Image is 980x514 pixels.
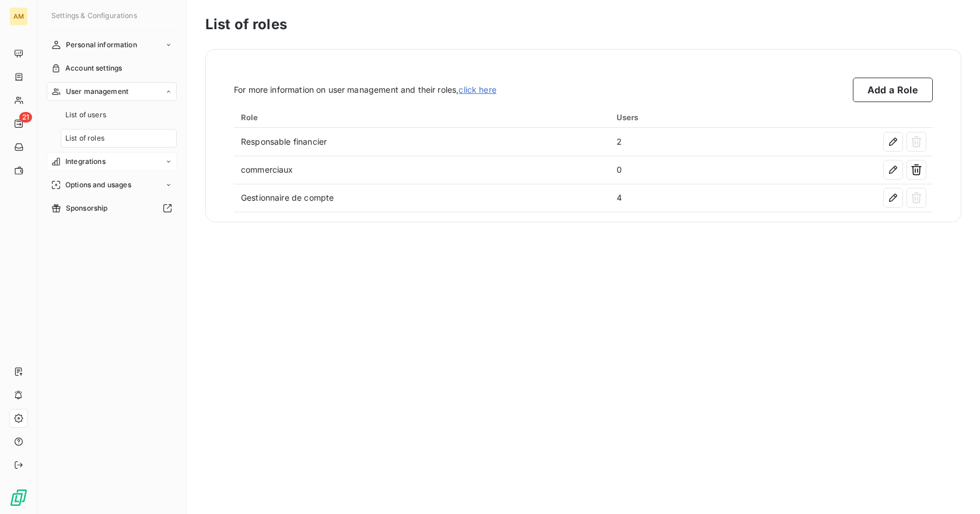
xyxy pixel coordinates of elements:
div: Role [241,113,603,122]
span: Integrations [65,156,106,167]
span: Settings & Configurations [51,11,137,20]
a: Sponsorship [47,199,177,218]
span: List of roles [65,133,104,144]
a: Account settings [47,59,177,78]
img: Logo LeanPay [9,488,28,507]
a: List of roles [61,129,177,148]
span: 21 [19,112,32,123]
td: Gestionnaire de compte [234,184,610,212]
td: commerciaux [234,156,610,184]
td: 4 [610,184,736,212]
a: List of users [61,106,177,124]
div: AM [9,7,28,26]
span: Options and usages [65,180,131,190]
button: Add a Role [853,78,933,102]
span: User management [66,86,128,97]
div: Users [617,113,729,122]
td: Responsable financier [234,128,610,156]
span: Account settings [65,63,122,74]
span: List of users [65,110,106,120]
span: Sponsorship [66,203,108,214]
span: Personal information [66,40,137,50]
td: 2 [610,128,736,156]
iframe: Intercom live chat [940,474,968,502]
td: 0 [610,156,736,184]
h3: List of roles [205,14,961,35]
a: click here [459,85,496,95]
span: For more information on user management and their roles, [234,84,496,96]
